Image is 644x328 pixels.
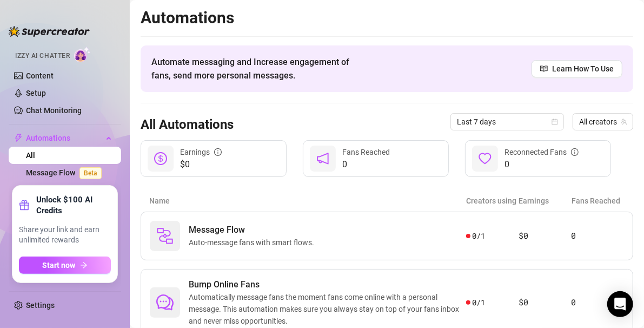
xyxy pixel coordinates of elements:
[43,261,76,270] span: Start now
[149,195,466,207] article: Name
[552,119,558,125] span: calendar
[466,195,519,207] article: Creators using
[572,296,624,309] article: 0
[151,55,360,82] span: Automate messaging and Increase engagement of fans, send more personal messages.
[19,200,30,211] span: gift
[79,167,102,179] span: Beta
[532,60,622,77] a: Learn How To Use
[607,291,633,317] div: Open Intercom Messenger
[504,158,579,171] span: 0
[540,65,548,73] span: read
[80,261,88,269] span: arrow-right
[572,229,624,242] article: 0
[457,114,557,130] span: Last 7 days
[571,148,579,156] span: info-circle
[141,8,633,28] h2: Automations
[189,291,466,327] span: Automatically message fans the moment fans come online with a personal message. This automation m...
[26,71,54,80] a: Content
[26,89,46,97] a: Setup
[214,148,222,156] span: info-circle
[479,152,492,165] span: heart
[316,152,329,165] span: notification
[14,134,23,142] span: thunderbolt
[579,114,627,130] span: All creators
[26,106,82,115] a: Chat Monitoring
[189,237,318,248] span: Auto-message fans with smart flows.
[26,151,35,160] a: All
[141,116,234,134] h3: All Automations
[156,294,174,311] span: comment
[519,229,571,242] article: $0
[180,146,222,158] div: Earnings
[519,195,572,207] article: Earnings
[19,225,111,246] span: Share your link and earn unlimited rewards
[552,63,614,75] span: Learn How To Use
[621,119,627,125] span: team
[26,301,55,310] a: Settings
[473,230,485,242] span: 0 / 1
[342,158,390,171] span: 0
[504,146,579,158] div: Reconnected Fans
[189,278,466,291] span: Bump Online Fans
[572,195,625,207] article: Fans Reached
[154,152,167,165] span: dollar
[180,158,222,171] span: $0
[473,297,485,309] span: 0 / 1
[9,26,90,37] img: logo-BBDzfeDw.svg
[26,129,103,147] span: Automations
[15,51,70,61] span: Izzy AI Chatter
[342,148,390,156] span: Fans Reached
[36,194,111,216] strong: Unlock $100 AI Credits
[156,227,174,245] img: svg%3e
[26,168,106,177] a: Message FlowBeta
[519,296,571,309] article: $0
[19,257,111,274] button: Start nowarrow-right
[189,224,318,237] span: Message Flow
[74,47,91,62] img: AI Chatter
